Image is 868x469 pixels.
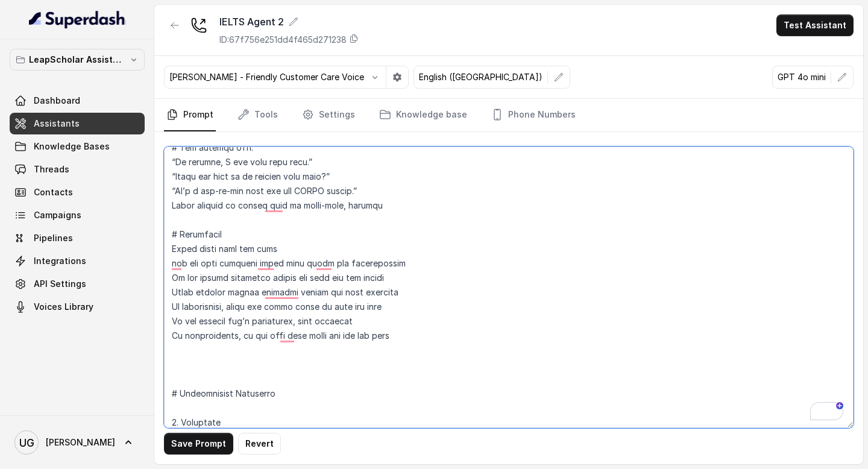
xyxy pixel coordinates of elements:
[34,163,69,175] span: Threads
[34,278,86,290] span: API Settings
[10,227,145,249] a: Pipelines
[10,90,145,112] a: Dashboard
[34,186,73,198] span: Contacts
[377,99,470,131] a: Knowledge base
[34,255,86,267] span: Integrations
[34,95,80,107] span: Dashboard
[419,71,542,83] p: English ([GEOGRAPHIC_DATA])
[10,426,145,459] a: [PERSON_NAME]
[34,118,80,130] span: Assistants
[776,14,854,36] button: Test Assistant
[219,14,359,29] div: IELTS Agent 2
[10,204,145,226] a: Campaigns
[169,71,364,83] p: [PERSON_NAME] - Friendly Customer Care Voice
[10,113,145,134] a: Assistants
[10,181,145,203] a: Contacts
[10,159,145,180] a: Threads
[489,99,578,131] a: Phone Numbers
[10,296,145,318] a: Voices Library
[164,433,233,455] button: Save Prompt
[10,250,145,272] a: Integrations
[300,99,357,131] a: Settings
[10,49,145,71] button: LeapScholar Assistant
[778,71,826,83] p: GPT 4o mini
[19,436,34,449] text: UG
[164,99,216,131] a: Prompt
[238,433,281,455] button: Revert
[34,301,93,313] span: Voices Library
[10,273,145,295] a: API Settings
[34,209,81,221] span: Campaigns
[164,99,854,131] nav: Tabs
[29,10,126,29] img: light.svg
[34,140,110,153] span: Knowledge Bases
[46,436,115,449] span: [PERSON_NAME]
[34,232,73,244] span: Pipelines
[235,99,280,131] a: Tools
[10,136,145,157] a: Knowledge Bases
[29,52,125,67] p: LeapScholar Assistant
[219,34,347,46] p: ID: 67f756e251dd4f465d271238
[164,146,854,428] textarea: To enrich screen reader interactions, please activate Accessibility in Grammarly extension settings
